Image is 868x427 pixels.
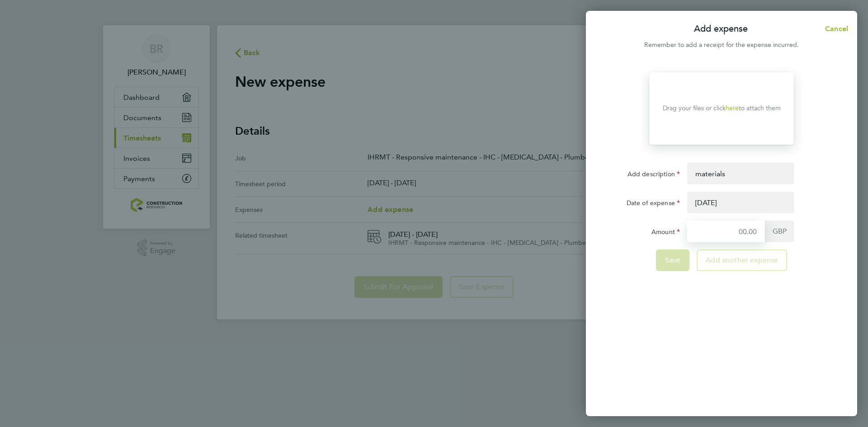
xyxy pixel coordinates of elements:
[627,199,680,210] label: Date of expense
[694,23,748,35] p: Add expense
[822,24,848,33] span: Cancel
[651,228,680,239] label: Amount
[586,40,857,51] div: Remember to add a receipt for the expense incurred.
[811,20,857,38] button: Cancel
[726,104,739,112] a: here
[663,104,781,113] p: Drag your files or click to attach them
[687,221,765,242] input: 00.00
[687,163,794,184] input: E.g. Transport
[627,170,680,181] label: Add description
[765,221,794,242] span: GBP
